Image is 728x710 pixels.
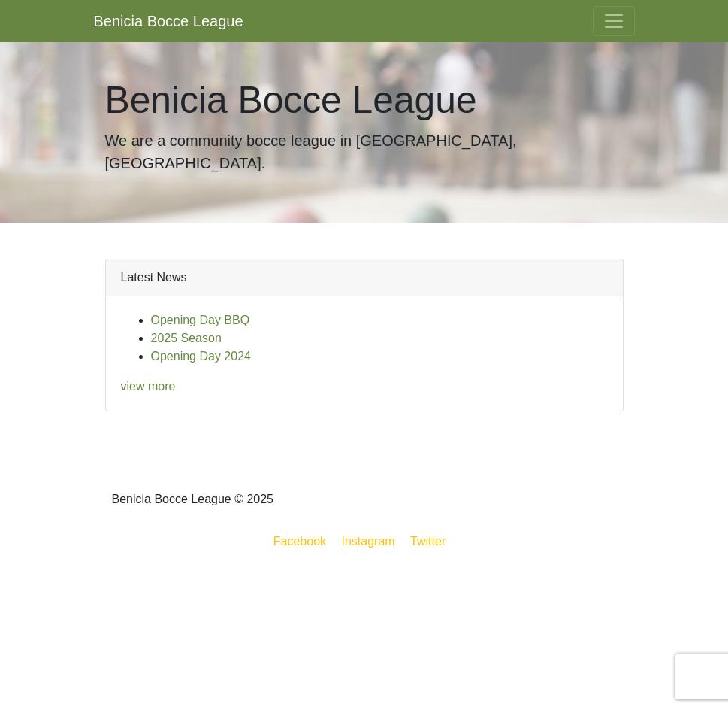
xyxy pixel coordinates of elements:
a: Benicia Bocce League [94,6,243,36]
a: Facebook [270,532,329,551]
div: Latest News [106,259,623,296]
h1: Benicia Bocce League [105,78,624,123]
div: Benicia Bocce League © 2025 [94,472,635,526]
a: 2025 Season [151,332,222,344]
a: Instagram [339,532,398,551]
a: Opening Day 2024 [151,350,251,363]
a: view more [121,380,176,393]
p: We are a community bocce league in [GEOGRAPHIC_DATA], [GEOGRAPHIC_DATA]. [105,129,624,174]
a: Twitter [407,532,458,551]
a: Opening Day BBQ [151,314,250,326]
button: Toggle navigation [593,6,635,36]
